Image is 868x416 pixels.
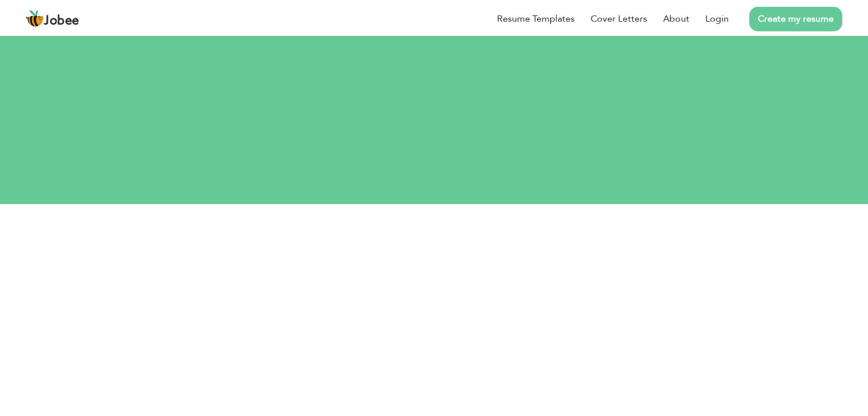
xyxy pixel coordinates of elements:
[705,12,729,26] a: Login
[497,12,575,26] a: Resume Templates
[591,12,647,26] a: Cover Letters
[749,7,842,31] a: Create my resume
[44,15,79,27] span: Jobee
[663,12,689,26] a: About
[26,10,44,28] img: jobee.io
[26,10,79,28] a: Jobee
